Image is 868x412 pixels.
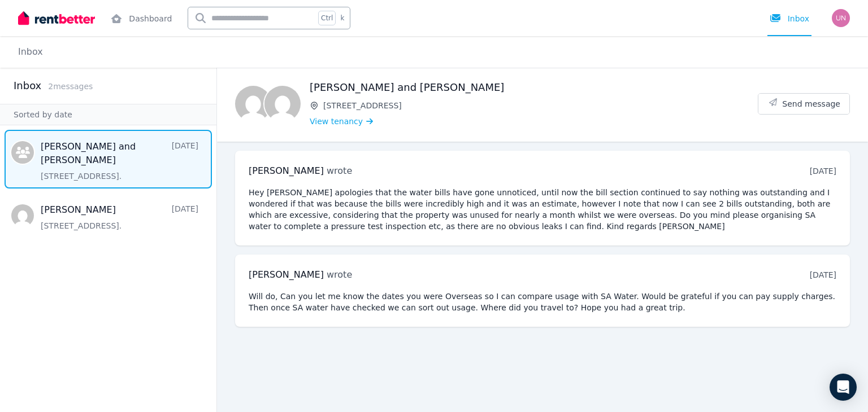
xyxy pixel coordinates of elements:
[310,116,373,127] a: View tenancy
[830,374,857,401] div: Open Intercom Messenger
[14,78,41,94] h2: Inbox
[18,46,43,57] a: Inbox
[782,98,840,109] span: Send message
[810,270,836,279] time: [DATE]
[235,86,271,122] img: Brett Ronald Mathew
[832,9,850,27] img: Amy Rosser
[48,82,93,91] span: 2 message s
[249,187,836,232] pre: Hey [PERSON_NAME] apologies that the water bills have gone unnoticed, until now the bill section ...
[249,291,836,313] pre: Will do, Can you let me know the dates you were Overseas so I can compare usage with SA Water. Wo...
[310,116,363,127] span: View tenancy
[340,14,344,23] span: k
[318,11,336,25] span: Ctrl
[18,10,95,27] img: RentBetter
[327,269,352,280] span: wrote
[327,165,352,176] span: wrote
[810,166,836,176] time: [DATE]
[310,80,758,95] h1: [PERSON_NAME] and [PERSON_NAME]
[41,203,198,231] a: [PERSON_NAME][DATE][STREET_ADDRESS].
[323,100,758,111] span: [STREET_ADDRESS]
[249,165,324,176] span: [PERSON_NAME]
[758,94,849,114] button: Send message
[41,140,198,182] a: [PERSON_NAME] and [PERSON_NAME][DATE][STREET_ADDRESS].
[249,269,324,280] span: [PERSON_NAME]
[264,86,301,122] img: Jacqueline Law-Smith
[770,13,809,24] div: Inbox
